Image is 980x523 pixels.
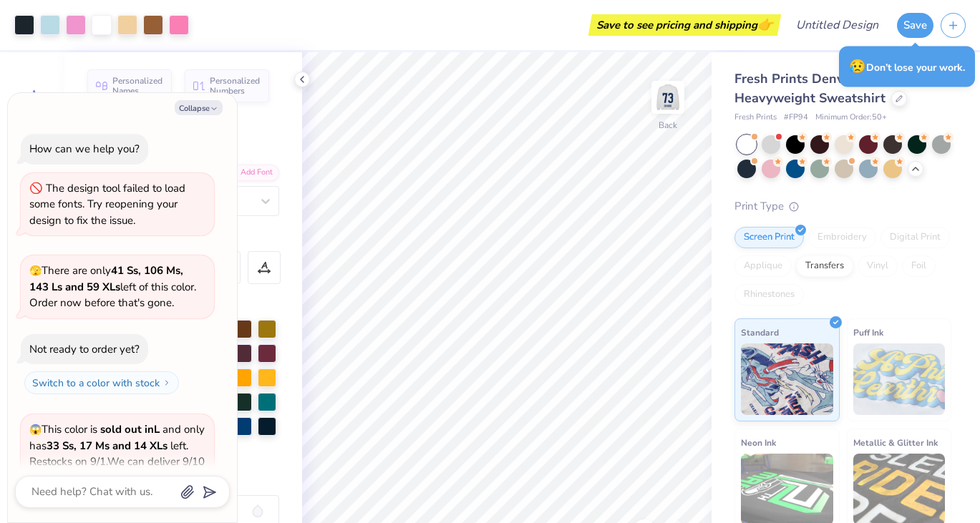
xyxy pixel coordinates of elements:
[815,112,887,124] span: Minimum Order: 50 +
[112,76,163,96] span: Personalized Names
[757,16,773,33] span: 👉
[29,422,205,485] span: This color is and only has left . Restocks on 9/1. We can deliver 9/10 - 9/12 with rush shipping.
[858,255,898,277] div: Vinyl
[741,343,833,415] img: Standard
[853,435,938,450] span: Metallic & Glitter Ink
[785,11,890,39] input: Untitled Design
[592,14,777,36] div: Save to see pricing and shipping
[734,255,792,277] div: Applique
[162,378,171,387] img: Switch to a color with stock
[734,112,777,124] span: Fresh Prints
[741,435,776,450] span: Neon Ink
[808,227,876,248] div: Embroidery
[223,165,279,181] div: Add Font
[784,112,808,124] span: # FP94
[734,227,804,248] div: Screen Print
[734,70,925,107] span: Fresh Prints Denver Mock Neck Heavyweight Sweatshirt
[880,227,950,248] div: Digital Print
[29,142,140,156] div: How can we help you?
[175,100,223,115] button: Collapse
[902,255,936,277] div: Foil
[849,57,866,76] span: 😥
[659,119,677,132] div: Back
[853,325,883,340] span: Puff Ink
[796,255,853,277] div: Transfers
[29,181,185,228] div: The design tool failed to load some fonts. Try reopening your design to fix the issue.
[741,325,779,340] span: Standard
[839,47,975,87] div: Don’t lose your work.
[29,263,183,294] strong: 41 Ss, 106 Ms, 143 Ls and 59 XLs
[897,13,933,38] button: Save
[210,76,261,96] span: Personalized Numbers
[654,83,682,112] img: Back
[24,371,179,394] button: Switch to a color with stock
[29,264,42,278] span: 🫣
[734,284,804,306] div: Rhinestones
[47,439,168,453] strong: 33 Ss, 17 Ms and 14 XLs
[29,263,196,310] span: There are only left of this color. Order now before that's gone.
[853,343,946,415] img: Puff Ink
[29,423,42,436] span: 😱
[29,342,140,356] div: Not ready to order yet?
[100,422,160,436] strong: sold out in L
[734,198,951,215] div: Print Type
